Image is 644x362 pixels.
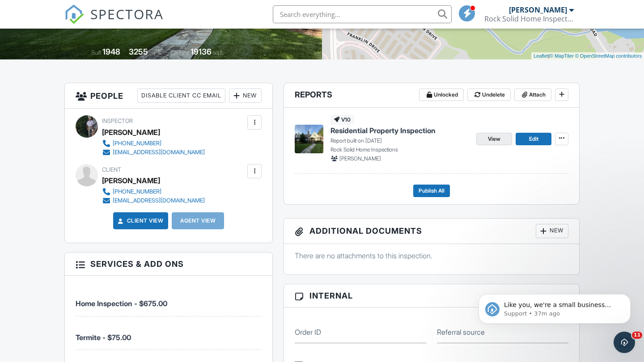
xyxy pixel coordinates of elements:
[76,282,262,316] li: Manual fee: Home Inspection
[575,53,642,59] a: © OpenStreetMap contributors
[39,34,154,42] p: Message from Support, sent 37m ago
[76,299,167,308] span: Home Inspection - $675.00
[509,5,567,14] div: [PERSON_NAME]
[531,52,644,60] div: |
[102,187,205,196] a: [PHONE_NUMBER]
[102,118,133,124] span: Inspector
[295,327,321,337] label: Order ID
[137,88,225,103] div: Disable Client CC Email
[229,88,262,103] div: New
[65,253,272,276] h3: Services & Add ons
[614,332,635,353] iframe: Intercom live chat
[213,49,224,56] span: sq.ft.
[102,174,160,187] div: [PERSON_NAME]
[102,166,121,173] span: Client
[64,12,164,31] a: SPECTORA
[284,284,579,307] h3: Internal
[113,149,205,156] div: [EMAIL_ADDRESS][DOMAIN_NAME]
[113,140,161,147] div: [PHONE_NUMBER]
[295,251,568,261] p: There are no attachments to this inspection.
[113,197,205,204] div: [EMAIL_ADDRESS][DOMAIN_NAME]
[65,83,272,109] h3: People
[91,49,101,56] span: Built
[632,332,642,339] span: 11
[116,216,164,225] a: Client View
[64,4,84,24] img: The Best Home Inspection Software - Spectora
[102,47,120,56] div: 1948
[76,333,131,342] span: Termite - $75.00
[76,316,262,350] li: Manual fee: Termite
[534,53,548,59] a: Leaflet
[102,196,205,205] a: [EMAIL_ADDRESS][DOMAIN_NAME]
[284,219,579,244] h3: Additional Documents
[191,47,212,56] div: 19136
[484,14,574,23] div: Rock Solid Home Inspections, LLC
[90,4,164,23] span: SPECTORA
[465,275,644,338] iframe: Intercom notifications message
[113,188,161,195] div: [PHONE_NUMBER]
[102,148,205,157] a: [EMAIL_ADDRESS][DOMAIN_NAME]
[536,224,568,238] div: New
[437,327,485,337] label: Referral source
[129,47,148,56] div: 3255
[550,53,574,59] a: © MapTiler
[39,26,153,77] span: Like you, we're a small business that relies on reviews to grow. If you have a few minutes, we'd ...
[102,139,205,148] a: [PHONE_NUMBER]
[102,126,160,139] div: [PERSON_NAME]
[273,5,452,23] input: Search everything...
[170,49,189,56] span: Lot Size
[149,49,162,56] span: sq. ft.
